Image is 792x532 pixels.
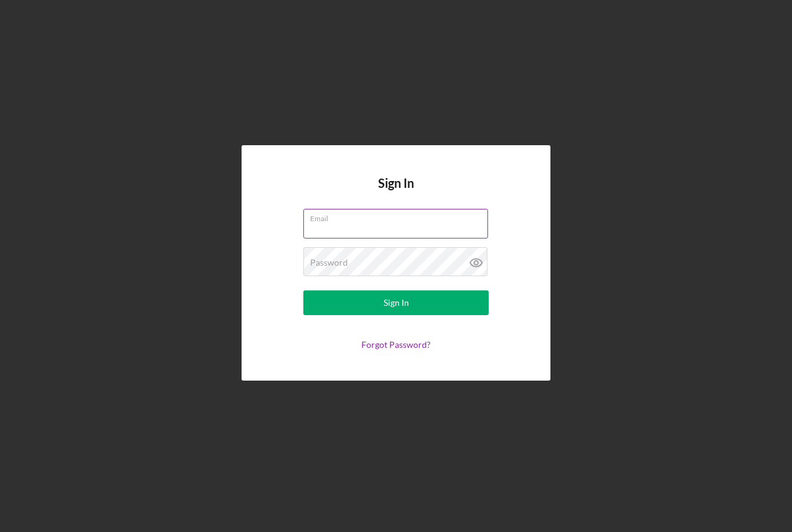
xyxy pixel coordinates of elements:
[361,339,431,350] a: Forgot Password?
[310,258,348,268] label: Password
[310,209,488,223] label: Email
[378,176,414,209] h4: Sign In
[384,290,409,315] div: Sign In
[303,290,489,315] button: Sign In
